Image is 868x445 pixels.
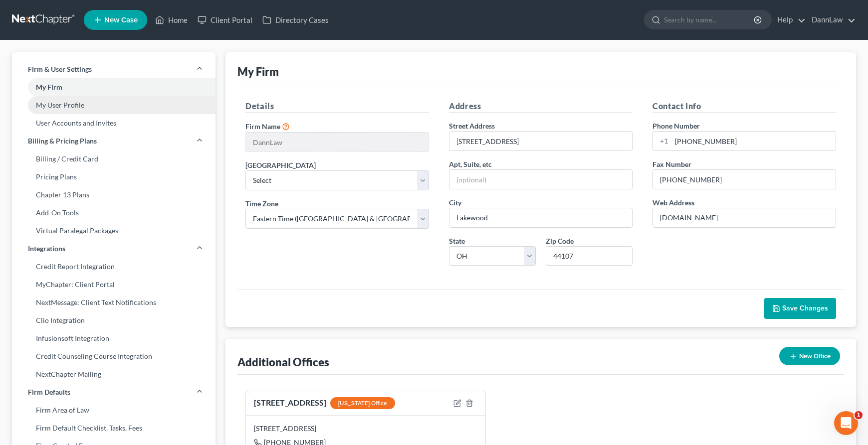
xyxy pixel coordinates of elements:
[12,186,216,204] a: Chapter 13 Plans
[12,383,216,401] a: Firm Defaults
[254,397,395,410] div: [STREET_ADDRESS]
[257,11,334,29] a: Directory Cases
[546,246,633,266] input: XXXXX
[12,294,216,311] a: NextMessage: Client Text Notifications
[28,64,92,74] span: Firm & User Settings
[12,78,216,96] a: My Firm
[12,419,216,437] a: Firm Default Checklist, Tasks, Fees
[449,197,461,208] label: City
[546,236,574,246] label: Zip Code
[652,100,836,113] h5: Contact Info
[12,311,216,329] a: Clio Integration
[12,276,216,294] a: MyChapter: Client Portal
[12,329,216,347] a: Infusionsoft Integration
[28,136,97,146] span: Billing & Pricing Plans
[330,397,395,409] div: [US_STATE] Office
[12,365,216,383] a: NextChapter Mailing
[150,11,193,29] a: Home
[449,236,465,246] label: State
[764,298,836,319] button: Save Changes
[653,208,836,227] input: Enter web address....
[653,170,836,189] input: Enter fax...
[12,114,216,132] a: User Accounts and Invites
[12,240,216,258] a: Integrations
[12,168,216,186] a: Pricing Plans
[254,424,477,434] div: [STREET_ADDRESS]
[12,60,216,78] a: Firm & User Settings
[237,64,279,79] div: My Firm
[449,159,492,169] label: Apt, Suite, etc
[779,347,840,365] button: New Office
[782,304,828,312] span: Save Changes
[245,100,429,113] h5: Details
[12,132,216,150] a: Billing & Pricing Plans
[652,159,691,169] label: Fax Number
[245,122,280,131] span: Firm Name
[653,132,671,150] div: +1
[193,11,257,29] a: Client Portal
[449,170,632,189] input: (optional)
[807,11,856,29] a: DannLaw
[772,11,806,29] a: Help
[449,100,633,113] h5: Address
[652,121,700,131] label: Phone Number
[12,222,216,240] a: Virtual Paralegal Packages
[28,387,70,397] span: Firm Defaults
[12,150,216,168] a: Billing / Credit Card
[245,160,316,170] label: [GEOGRAPHIC_DATA]
[245,198,278,209] label: Time Zone
[652,197,694,208] label: Web Address
[12,401,216,419] a: Firm Area of Law
[237,355,329,369] div: Additional Offices
[449,132,632,150] input: Enter address...
[834,411,858,435] iframe: Intercom live chat
[28,244,65,254] span: Integrations
[12,204,216,222] a: Add-On Tools
[104,16,138,24] span: New Case
[12,96,216,114] a: My User Profile
[246,133,429,151] input: Enter name...
[855,411,863,419] span: 1
[671,132,836,150] input: Enter phone...
[12,258,216,276] a: Credit Report Integration
[449,121,495,131] label: Street Address
[12,347,216,365] a: Credit Counseling Course Integration
[664,10,755,29] input: Search by name...
[449,208,632,227] input: Enter city...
